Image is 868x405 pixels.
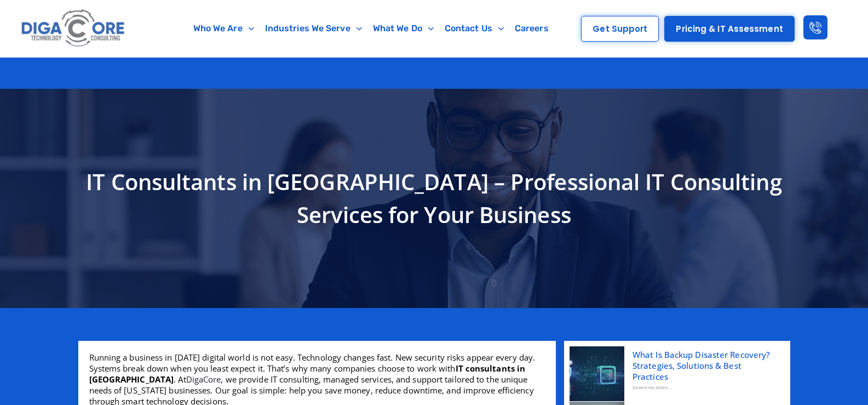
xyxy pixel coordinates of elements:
[633,349,777,382] a: What Is Backup Disaster Recovery? Strategies, Solutions & Best Practices
[84,166,785,231] h1: IT Consultants in [GEOGRAPHIC_DATA] – Professional IT Consulting Services for Your Business
[570,346,624,401] img: Backup disaster recovery, Backup and Disaster Recovery
[260,16,367,41] a: Industries We Serve
[439,16,509,41] a: Contact Us
[186,374,221,385] a: DigaCore
[188,16,260,41] a: Who We Are
[89,352,536,374] span: Running a business in [DATE] digital world is not easy. Technology changes fast. New security ris...
[676,25,783,33] span: Pricing & IT Assessment
[509,16,554,41] a: Careers
[367,16,439,41] a: What We Do
[19,5,128,52] img: Digacore logo 1
[593,25,647,33] span: Get Support
[174,16,568,41] nav: Menu
[89,363,526,385] b: IT consultants in [GEOGRAPHIC_DATA]
[581,16,659,42] a: Get Support
[633,382,777,393] div: Downtime drains...
[664,16,794,42] a: Pricing & IT Assessment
